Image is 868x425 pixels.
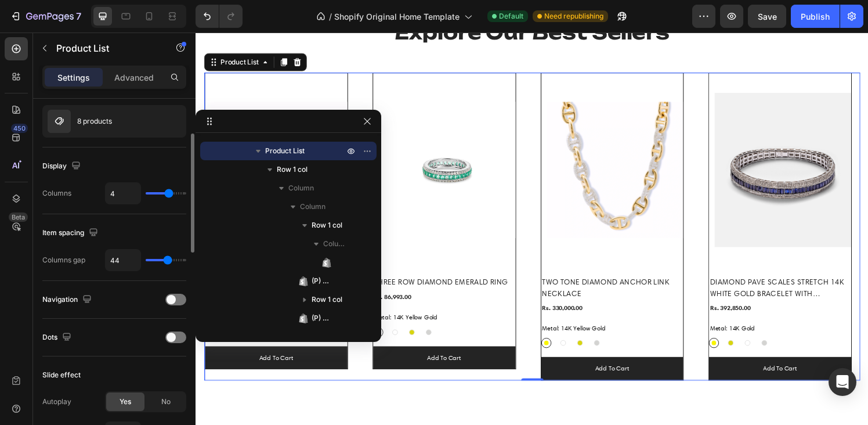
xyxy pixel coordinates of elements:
[531,252,678,277] a: DIAMOND PAVE SCALES STRETCH 14K WHITE GOLD BRACELET WITH SAPPHIRES AND DIAMONDS
[312,294,342,305] span: Row 1 col
[323,238,346,250] span: Column
[334,10,460,23] span: Shopify Original Home Template
[183,252,331,266] a: THREE ROW DIAMOND EMERALD RING
[42,255,85,265] div: Columns gap
[77,117,112,125] p: 8 products
[120,397,131,407] span: Yes
[288,182,314,194] span: Column
[312,312,332,324] span: (P) Variants & Swatches
[357,301,425,313] legend: Metal: 14K Yellow Gold
[196,33,868,425] iframe: Design area
[413,343,449,353] div: Add to cart
[56,41,155,55] p: Product List
[239,332,274,342] div: Add to cart
[106,183,140,204] input: Auto
[9,289,77,301] legend: Metal: 14K Yellow Gold
[357,279,402,291] div: Rs. 330,000.00
[363,48,505,237] a: TWO TONE DIAMOND ANCHOR LINK NECKLACE
[183,325,331,349] button: Add to cart
[312,219,342,231] span: Row 1 col
[312,275,332,287] span: (P) Title
[42,397,71,407] div: Autoplay
[544,11,603,21] span: Need republishing
[42,330,74,345] div: Dots
[106,250,140,271] input: Auto
[357,252,505,277] a: TWO TONE DIAMOND ANCHOR LINK NECKLACE
[9,212,28,222] div: Beta
[23,26,67,36] div: Product List
[748,5,786,28] button: Save
[537,48,678,237] a: DIAMOND PAVE SCALES STRETCH 14K WHITE GOLD BRACELET WITH SAPPHIRES AND DIAMONDS
[9,325,157,349] button: Add to cart
[57,71,90,84] p: Settings
[161,397,171,407] span: No
[42,370,81,380] div: Slide effect
[9,268,50,280] div: Rs. 71,250.00
[189,48,331,237] a: THREE ROW DIAMOND EMERALD RING
[76,9,81,23] p: 7
[357,336,505,360] button: Add to cart
[15,48,157,237] a: MINI PAVE EARRINGS
[183,289,251,301] legend: Metal: 14K Yellow Gold
[791,5,840,28] button: Publish
[531,336,678,360] button: Add to cart
[42,188,71,199] div: Columns
[11,124,28,133] div: 450
[196,5,243,28] div: Undo/Redo
[183,268,224,280] div: Rs. 86,993.00
[531,279,575,291] div: Rs. 392,850.00
[265,145,305,157] span: Product List
[48,110,71,133] img: product feature img
[42,159,83,174] div: Display
[587,343,623,353] div: Add to cart
[758,12,777,21] span: Save
[801,10,830,23] div: Publish
[829,368,856,396] div: Open Intercom Messenger
[499,11,523,21] span: Default
[65,332,100,342] div: Add to cart
[42,225,100,241] div: Item spacing
[5,5,86,28] button: 7
[9,252,157,266] a: MINI PAVE EARRINGS
[531,301,580,313] legend: Metal: 14K Gold
[277,164,308,175] span: Row 1 col
[42,292,94,308] div: Navigation
[300,201,325,212] span: Column
[114,71,154,84] p: Advanced
[329,10,332,23] span: /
